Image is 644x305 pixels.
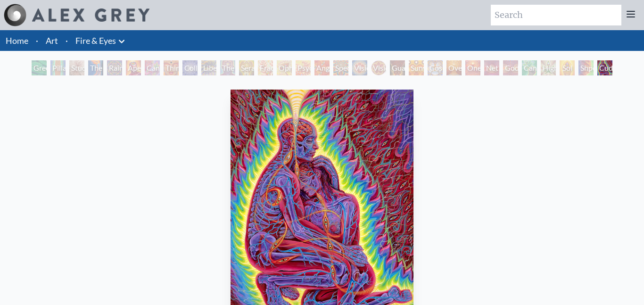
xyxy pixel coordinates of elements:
[164,60,179,75] div: Third Eye Tears of Joy
[484,60,499,75] div: Net of Being
[50,60,66,75] div: Pillar of Awareness
[107,60,122,75] div: Rainbow Eye Ripple
[541,60,556,75] div: Higher Vision
[522,60,537,75] div: Cannafist
[491,5,621,25] input: Search
[409,60,424,75] div: Sunyata
[578,60,594,75] div: Shpongled
[32,30,42,51] li: ·
[333,60,348,75] div: Spectral Lotus
[126,60,141,75] div: Aperture
[69,60,84,75] div: Study for the Great Turn
[503,60,518,75] div: Godself
[428,60,443,75] div: Cosmic Elf
[390,60,405,75] div: Guardian of Infinite Vision
[75,34,116,47] a: Fire & Eyes
[145,60,160,75] div: Cannabis Sutra
[182,60,198,75] div: Collective Vision
[560,60,575,75] div: Sol Invictus
[371,60,386,75] div: Vision Crystal Tondo
[446,60,462,75] div: Oversoul
[296,60,311,75] div: Psychomicrograph of a Fractal Paisley Cherub Feather Tip
[277,60,292,75] div: Ophanic Eyelash
[32,60,47,75] div: Green Hand
[239,60,254,75] div: Seraphic Transport Docking on the Third Eye
[314,60,330,75] div: Angel Skin
[465,60,480,75] div: One
[46,34,58,47] a: Art
[88,60,103,75] div: The Torch
[6,35,28,46] a: Home
[62,30,72,51] li: ·
[352,60,367,75] div: Vision Crystal
[201,60,216,75] div: Liberation Through Seeing
[258,60,273,75] div: Fractal Eyes
[220,60,235,75] div: The Seer
[597,60,612,75] div: Cuddle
